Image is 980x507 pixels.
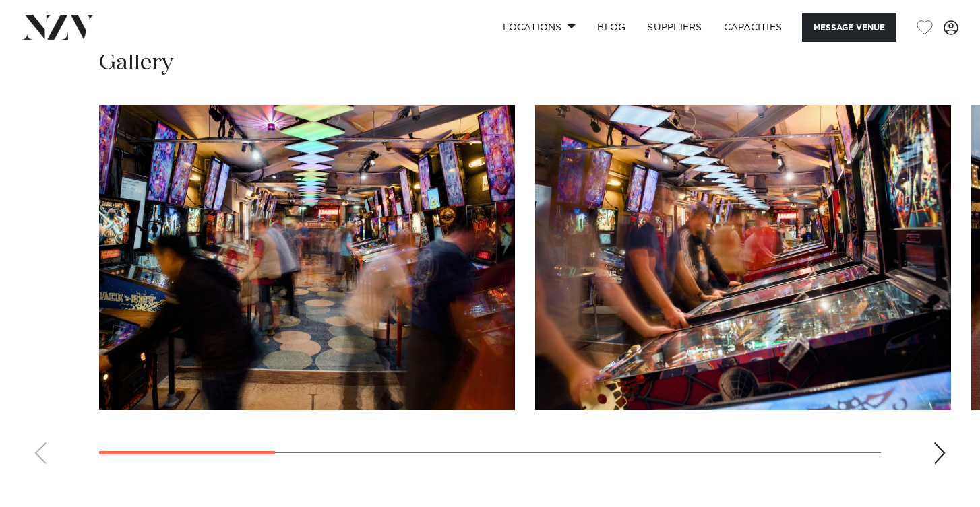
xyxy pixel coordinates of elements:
[586,13,636,42] a: BLOG
[492,13,586,42] a: Locations
[99,105,515,410] swiper-slide: 1 / 8
[636,13,712,42] a: SUPPLIERS
[22,15,95,39] img: nzv-logo.png
[99,48,173,78] h2: Gallery
[713,13,793,42] a: Capacities
[802,13,896,42] button: Message Venue
[535,105,951,410] swiper-slide: 2 / 8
